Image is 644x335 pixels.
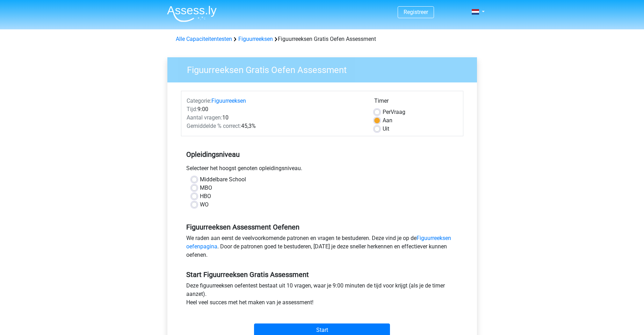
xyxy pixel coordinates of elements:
[383,109,391,115] span: Per
[187,106,197,112] span: Tijd:
[186,270,458,279] h5: Start Figuurreeksen Gratis Assessment
[187,97,211,104] span: Categorie:
[383,108,405,116] label: Vraag
[404,9,428,15] a: Registreer
[383,116,392,125] label: Aan
[181,105,369,114] div: 9:00
[383,125,389,133] label: Uit
[200,192,211,201] label: HBO
[374,97,458,108] div: Timer
[187,114,222,121] span: Aantal vragen:
[211,97,246,104] a: Figuurreeksen
[238,36,273,42] a: Figuurreeksen
[173,35,471,43] div: Figuurreeksen Gratis Oefen Assessment
[186,223,458,231] h5: Figuurreeksen Assessment Oefenen
[186,147,458,161] h5: Opleidingsniveau
[181,234,463,262] div: We raden aan eerst de veelvoorkomende patronen en vragen te bestuderen. Deze vind je op de . Door...
[181,282,463,309] div: Deze figuurreeksen oefentest bestaat uit 10 vragen, waar je 9:00 minuten de tijd voor krijgt (als...
[179,62,472,75] h3: Figuurreeksen Gratis Oefen Assessment
[200,201,209,209] label: WO
[200,175,246,184] label: Middelbare School
[200,184,212,192] label: MBO
[187,123,241,129] span: Gemiddelde % correct:
[181,122,369,130] div: 45,3%
[181,114,369,122] div: 10
[181,164,463,175] div: Selecteer het hoogst genoten opleidingsniveau.
[176,36,232,42] a: Alle Capaciteitentesten
[167,6,217,22] img: Assessly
